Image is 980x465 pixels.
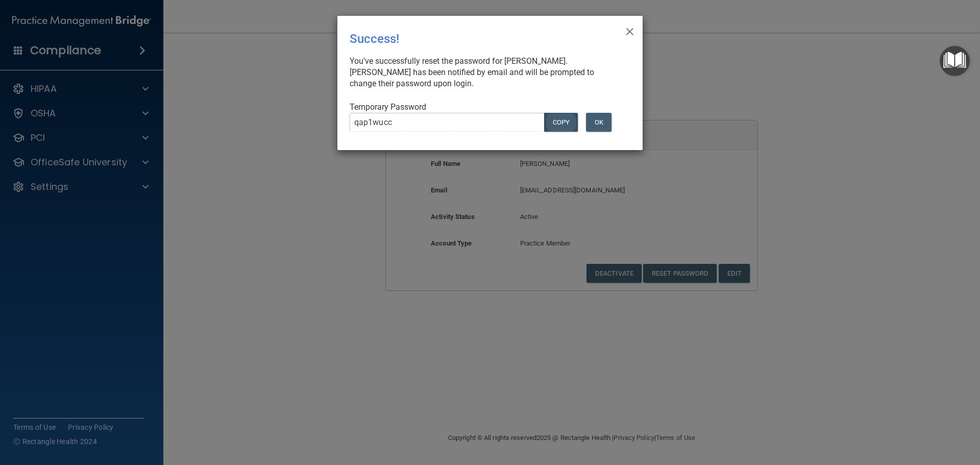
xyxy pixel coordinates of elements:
[350,24,589,54] div: Success!
[586,113,611,132] button: OK
[544,113,578,132] button: COPY
[625,20,634,40] span: ×
[350,56,622,89] div: You've successfully reset the password for [PERSON_NAME]. [PERSON_NAME] has been notified by emai...
[940,46,970,76] button: Open Resource Center
[350,102,426,112] span: Temporary Password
